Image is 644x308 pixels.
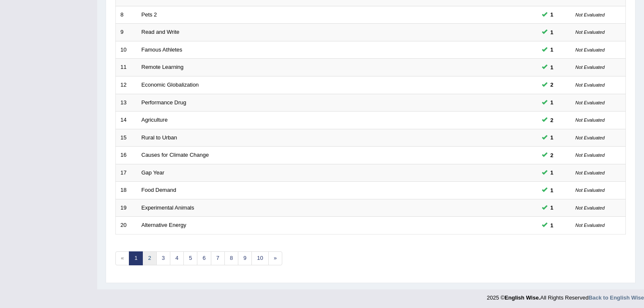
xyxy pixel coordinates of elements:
small: Not Evaluated [576,47,605,52]
small: Not Evaluated [576,100,605,105]
span: You can still take this question [547,186,557,195]
td: 13 [116,94,137,112]
span: You can still take this question [547,133,557,142]
span: You can still take this question [547,221,557,230]
small: Not Evaluated [576,12,605,17]
small: Not Evaluated [576,170,605,175]
small: Not Evaluated [576,65,605,70]
strong: English Wise. [505,294,540,301]
span: You can still take this question [547,116,557,125]
td: 8 [116,6,137,24]
a: 5 [183,251,197,265]
td: 12 [116,76,137,94]
span: You can still take this question [547,63,557,72]
a: 6 [197,251,211,265]
td: 16 [116,147,137,164]
a: 1 [129,251,143,265]
td: 15 [116,129,137,147]
span: You can still take this question [547,168,557,177]
td: 10 [116,41,137,59]
span: You can still take this question [547,28,557,37]
a: Rural to Urban [142,134,177,141]
a: Remote Learning [142,64,184,70]
span: « [115,251,129,265]
a: Alternative Energy [142,222,186,228]
a: Pets 2 [142,11,157,18]
span: You can still take this question [547,203,557,212]
a: Gap Year [142,169,164,176]
span: You can still take this question [547,80,557,89]
small: Not Evaluated [576,82,605,87]
a: Causes for Climate Change [142,152,209,158]
small: Not Evaluated [576,205,605,210]
td: 14 [116,112,137,129]
a: Economic Globalization [142,82,199,88]
td: 17 [116,164,137,182]
small: Not Evaluated [576,30,605,35]
a: Famous Athletes [142,46,183,53]
td: 19 [116,199,137,217]
a: 9 [238,251,252,265]
td: 18 [116,182,137,199]
span: You can still take this question [547,45,557,54]
a: Back to English Wise [589,294,644,301]
div: 2025 © All Rights Reserved [487,289,644,302]
small: Not Evaluated [576,223,605,228]
a: Experimental Animals [142,204,194,211]
td: 20 [116,217,137,234]
a: 10 [251,251,268,265]
a: » [268,251,282,265]
span: You can still take this question [547,10,557,19]
a: Read and Write [142,29,180,35]
small: Not Evaluated [576,153,605,158]
span: You can still take this question [547,98,557,107]
a: Food Demand [142,187,176,193]
small: Not Evaluated [576,188,605,193]
a: Performance Drug [142,99,186,106]
small: Not Evaluated [576,135,605,140]
a: 4 [170,251,184,265]
span: You can still take this question [547,151,557,160]
td: 9 [116,24,137,41]
td: 11 [116,59,137,76]
a: 3 [156,251,170,265]
a: Agriculture [142,117,168,123]
a: 2 [142,251,156,265]
a: 7 [211,251,225,265]
a: 8 [224,251,238,265]
small: Not Evaluated [576,117,605,123]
